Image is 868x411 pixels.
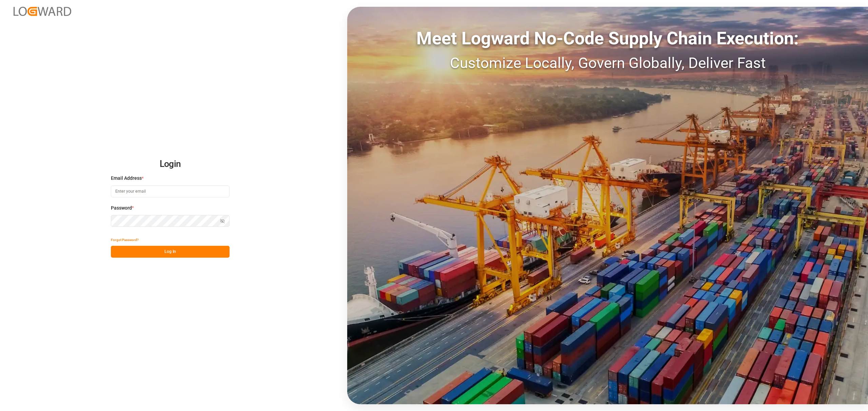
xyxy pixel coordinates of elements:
h2: Login [111,153,230,175]
div: Customize Locally, Govern Globally, Deliver Fast [347,52,868,74]
button: Log In [111,246,230,258]
img: Logward_new_orange.png [14,7,71,16]
span: Password [111,204,132,212]
span: Email Address [111,175,142,182]
input: Enter your email [111,186,230,197]
button: Forgot Password? [111,234,139,246]
div: Meet Logward No-Code Supply Chain Execution: [347,25,868,52]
